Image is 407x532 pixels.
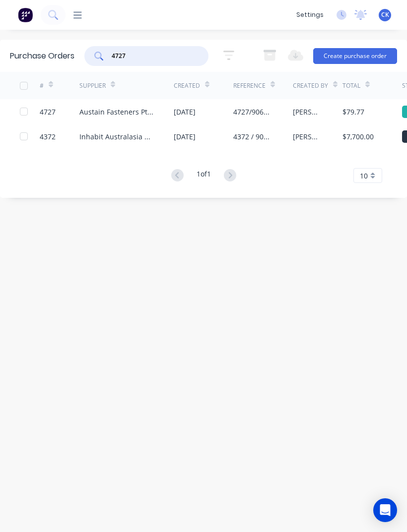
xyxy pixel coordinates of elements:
div: $79.77 [342,107,364,117]
div: # [40,81,44,90]
span: 10 [360,171,368,181]
div: Purchase Orders [10,50,74,62]
div: 4727 [40,107,56,117]
div: Supplier [79,81,106,90]
div: Total [342,81,360,90]
div: [DATE] [174,107,196,117]
div: Austain Fasteners Pty Ltd [79,107,154,117]
div: 4372 [40,131,56,142]
div: Reference [233,81,266,90]
div: Inhabit Australasia Pty Ltd [79,131,154,142]
div: 1 of 1 [197,169,211,183]
div: $7,700.00 [342,131,374,142]
div: Created By [293,81,328,90]
div: 4372 / 9040 [PERSON_NAME] [233,131,273,142]
div: [PERSON_NAME] [293,107,323,117]
input: Search purchase orders... [111,51,193,61]
div: Open Intercom Messenger [373,498,397,522]
div: 4727/9066 C. [233,107,273,117]
img: Factory [18,7,33,22]
div: [DATE] [174,131,196,142]
span: CK [381,10,389,19]
button: Create purchase order [313,48,397,64]
div: Created [174,81,200,90]
div: [PERSON_NAME] [293,131,323,142]
div: settings [291,7,329,22]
